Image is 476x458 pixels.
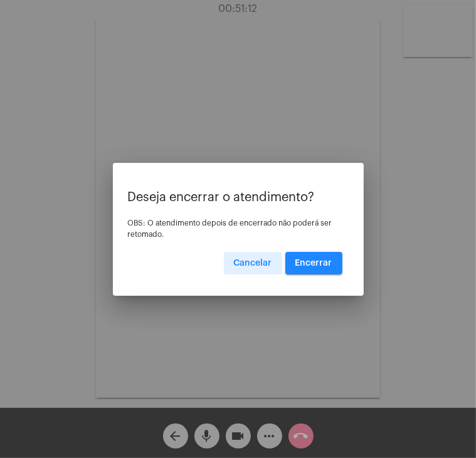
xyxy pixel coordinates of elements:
span: Encerrar [295,259,332,268]
button: Cancelar [224,252,282,274]
span: Cancelar [234,259,272,268]
button: Encerrar [285,252,342,274]
span: OBS: O atendimento depois de encerrado não poderá ser retomado. [128,219,332,238]
p: Deseja encerrar o atendimento? [128,190,349,204]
